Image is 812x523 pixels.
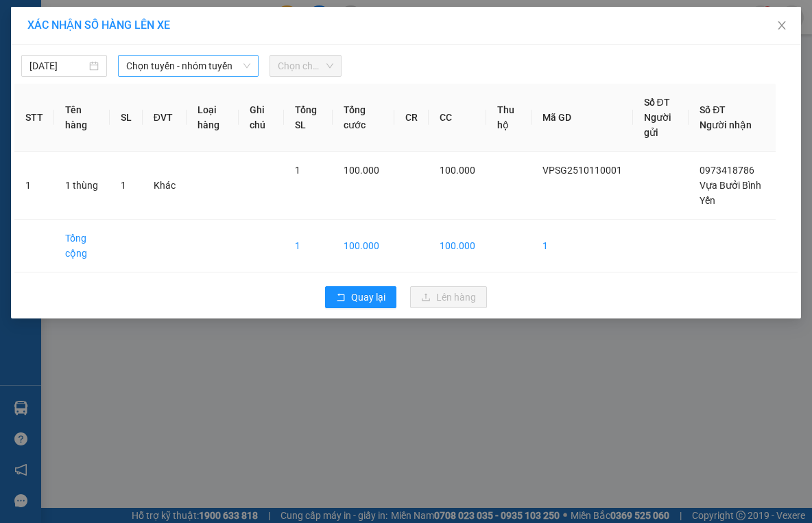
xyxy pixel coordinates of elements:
[187,84,239,152] th: Loại hàng
[27,19,170,32] span: XÁC NHẬN SỐ HÀNG LÊN XE
[700,180,761,206] span: Vựa Bưởi Bình Yến
[644,97,670,108] span: Số ĐT
[700,104,726,115] span: Số ĐT
[29,58,86,73] input: 11/10/2025
[54,220,110,272] td: Tổng cộng
[532,220,633,272] td: 1
[110,84,143,152] th: SL
[351,290,385,305] span: Quay lại
[763,7,801,45] button: Close
[14,84,54,152] th: STT
[284,84,333,152] th: Tổng SL
[440,165,475,176] span: 100.000
[410,286,487,308] button: uploadLên hàng
[239,84,283,152] th: Ghi chú
[394,84,429,152] th: CR
[700,165,754,176] span: 0973418786
[14,152,54,220] td: 1
[333,220,394,272] td: 100.000
[54,152,110,220] td: 1 thùng
[243,62,251,70] span: down
[121,180,126,191] span: 1
[325,286,396,308] button: rollbackQuay lại
[429,84,486,152] th: CC
[278,56,333,76] span: Chọn chuyến
[344,165,379,176] span: 100.000
[295,165,300,176] span: 1
[776,20,787,31] span: close
[143,84,187,152] th: ĐVT
[54,84,110,152] th: Tên hàng
[700,119,752,130] span: Người nhận
[126,56,250,76] span: Chọn tuyến - nhóm tuyến
[336,292,346,303] span: rollback
[429,220,486,272] td: 100.000
[333,84,394,152] th: Tổng cước
[284,220,333,272] td: 1
[486,84,531,152] th: Thu hộ
[532,84,633,152] th: Mã GD
[644,112,671,138] span: Người gửi
[143,152,187,220] td: Khác
[542,165,622,176] span: VPSG2510110001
